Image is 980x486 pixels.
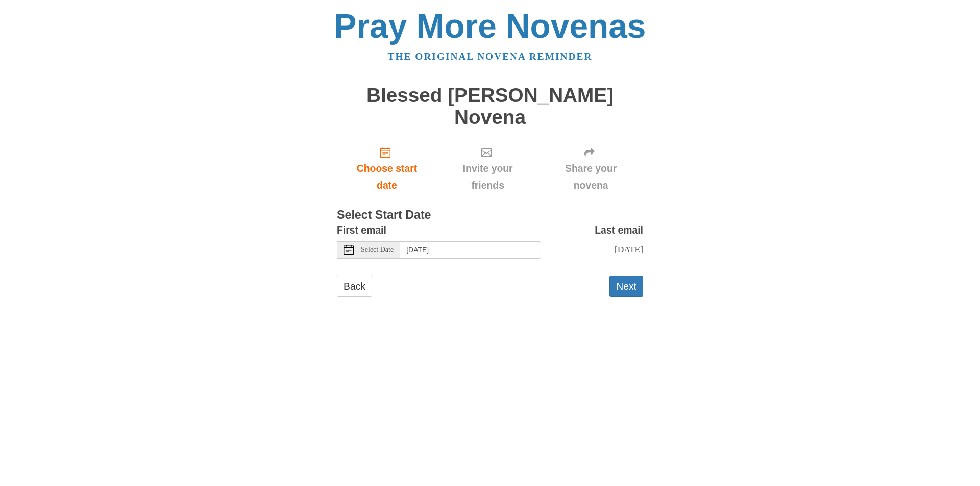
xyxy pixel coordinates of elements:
div: Click "Next" to confirm your start date first. [538,138,643,199]
a: Pray More Novenas [334,7,646,45]
a: Choose start date [337,138,437,199]
button: Next [609,276,643,297]
a: The original novena reminder [388,51,593,62]
div: Click "Next" to confirm your start date first. [437,138,538,199]
label: First email [337,222,386,239]
h3: Select Start Date [337,209,643,222]
h1: Blessed [PERSON_NAME] Novena [337,85,643,128]
span: Select Date [361,246,394,253]
a: Back [337,276,372,297]
span: Choose start date [347,160,427,194]
span: [DATE] [615,244,643,254]
label: Last email [595,222,643,239]
span: Invite your friends [447,160,528,194]
span: Share your novena [549,160,633,194]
